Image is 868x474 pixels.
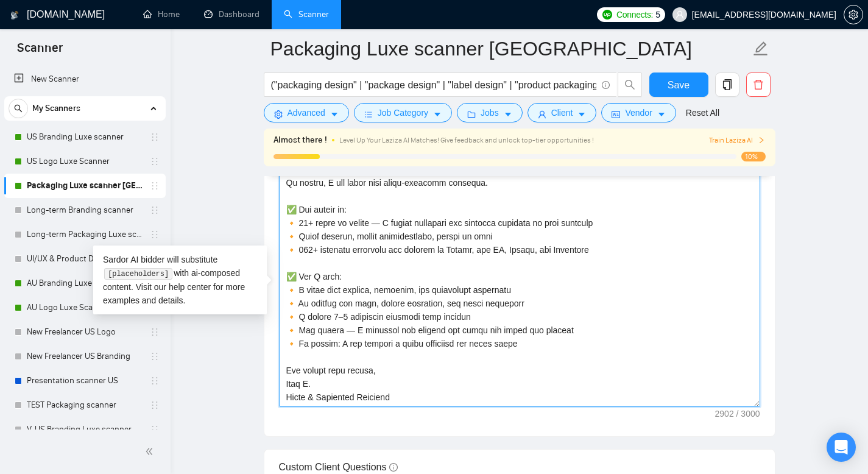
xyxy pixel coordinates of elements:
[273,133,327,147] span: Almost there !
[602,81,610,89] span: info-circle
[676,10,684,19] span: user
[150,425,160,434] span: holder
[27,247,143,271] a: UI/UX & Product Design Scanner
[270,34,750,64] input: Scanner name...
[169,282,211,292] a: help center
[27,149,143,174] a: US Logo Luxe Scanner
[27,417,143,442] a: V. US Branding Luxe scanner
[433,110,442,119] span: caret-down
[150,157,160,166] span: holder
[27,198,143,222] a: Long-term Branding scanner
[288,106,325,119] span: Advanced
[150,400,160,410] span: holder
[538,110,546,119] span: user
[827,433,856,462] div: Open Intercom Messenger
[9,104,27,113] span: search
[27,174,143,198] a: Packaging Luxe scanner [GEOGRAPHIC_DATA]
[150,376,160,386] span: holder
[10,5,19,25] img: logo
[655,8,660,21] span: 5
[657,110,666,119] span: caret-down
[4,67,166,91] li: New Scanner
[271,77,596,93] input: Search Freelance Jobs...
[602,10,612,19] img: upwork-logo.png
[27,393,143,417] a: TEST Packaging scanner
[279,133,760,407] textarea: Cover letter template:
[27,320,143,344] a: New Freelancer US Logo
[279,462,398,472] span: Custom Client Questions
[616,8,653,21] span: Connects:
[339,136,594,144] span: Level Up Your Laziza AI Matches! Give feedback and unlock top-tier opportunities !
[716,79,739,90] span: copy
[741,152,766,161] span: 10%
[625,106,652,119] span: Vendor
[758,136,765,144] span: right
[143,9,180,19] a: homeHome
[601,103,676,122] button: idcardVendorcaret-down
[27,369,143,393] a: Presentation scanner US
[467,110,476,119] span: folder
[150,132,160,142] span: holder
[7,39,72,65] span: Scanner
[264,103,349,122] button: settingAdvancedcaret-down
[9,99,28,118] button: search
[389,463,398,472] span: info-circle
[378,106,428,119] span: Job Category
[686,106,719,119] a: Reset All
[284,9,329,19] a: searchScanner
[618,79,641,90] span: search
[93,246,267,314] div: Sardor AI bidder will substitute with ai-composed content. Visit our for more examples and details.
[709,135,765,146] button: Train Laziza AI
[104,268,172,280] code: [placeholders]
[27,344,143,369] a: New Freelancer US Branding
[150,230,160,239] span: holder
[14,67,156,91] a: New Scanner
[844,10,863,19] a: setting
[528,103,597,122] button: userClientcaret-down
[330,110,339,119] span: caret-down
[844,5,863,24] button: setting
[844,10,863,19] span: setting
[274,110,283,119] span: setting
[747,79,770,90] span: delete
[4,96,166,442] li: My Scanners
[150,181,160,191] span: holder
[618,73,642,97] button: search
[577,110,586,119] span: caret-down
[551,106,573,119] span: Client
[649,73,708,97] button: Save
[27,125,143,149] a: US Branding Luxe scanner
[27,271,143,295] a: AU Branding Luxe scanner
[612,110,620,119] span: idcard
[354,103,452,122] button: barsJob Categorycaret-down
[32,96,80,121] span: My Scanners
[746,73,771,97] button: delete
[145,445,157,458] span: double-left
[150,205,160,215] span: holder
[753,41,769,57] span: edit
[481,106,499,119] span: Jobs
[150,352,160,361] span: holder
[715,73,739,97] button: copy
[150,327,160,337] span: holder
[364,110,373,119] span: bars
[27,222,143,247] a: Long-term Packaging Luxe scanner
[457,103,523,122] button: folderJobscaret-down
[27,295,143,320] a: AU Logo Luxe Scanner
[668,77,690,93] span: Save
[504,110,512,119] span: caret-down
[204,9,259,19] a: dashboardDashboard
